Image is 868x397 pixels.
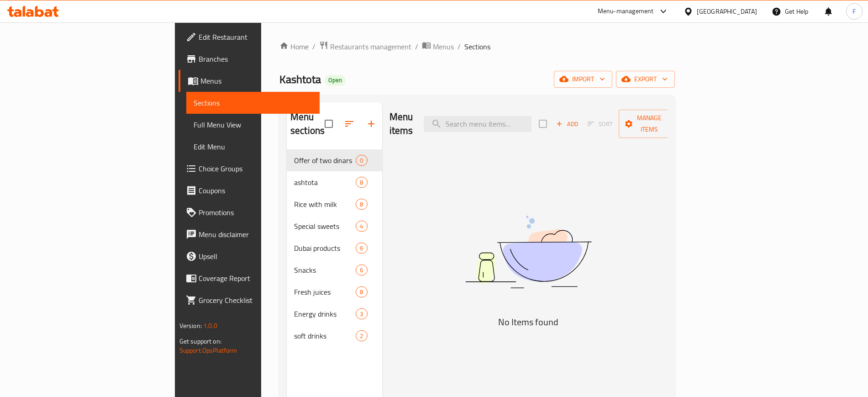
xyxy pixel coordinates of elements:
[179,201,320,223] a: Promotions
[356,310,367,318] span: 3
[179,70,320,92] a: Menus
[186,136,320,158] a: Edit Menu
[199,207,312,218] span: Promotions
[555,119,579,129] span: Add
[203,320,217,332] span: 1.0.0
[199,251,312,262] span: Upsell
[616,71,675,88] button: export
[414,191,642,312] img: dish.svg
[415,41,418,52] li: /
[199,163,312,174] span: Choice Groups
[458,41,461,52] li: /
[194,97,312,108] span: Sections
[356,244,367,253] span: 6
[356,178,367,187] span: 8
[179,26,320,48] a: Edit Restaurant
[561,74,605,85] span: import
[319,114,338,133] span: Select all sections
[356,222,367,231] span: 4
[294,265,356,275] span: Snacks
[552,117,582,131] button: Add
[186,92,320,114] a: Sections
[464,41,490,52] span: Sections
[356,177,367,188] div: items
[199,229,312,240] span: Menu disclaimer
[179,267,320,289] a: Coverage Report
[287,325,382,347] div: soft drinks2
[287,259,382,281] div: Snacks6
[179,180,320,201] a: Coupons
[287,215,382,237] div: Special sweets4
[287,193,382,215] div: Rice with milk8
[356,332,367,340] span: 2
[294,330,356,341] span: soft drinks
[389,110,413,138] h2: Menu items
[356,265,367,275] div: items
[697,6,757,16] div: [GEOGRAPHIC_DATA]
[200,75,312,86] span: Menus
[356,308,367,319] div: items
[294,286,356,297] span: Fresh juices
[294,243,356,254] span: Dubai products
[199,32,312,42] span: Edit Restaurant
[179,158,320,180] a: Choice Groups
[287,237,382,259] div: Dubai products6
[433,41,454,52] span: Menus
[356,221,367,232] div: items
[356,199,367,210] div: items
[356,266,367,275] span: 6
[356,243,367,254] div: items
[179,245,320,267] a: Upsell
[199,295,312,306] span: Grocery Checklist
[330,41,411,52] span: Restaurants management
[179,344,237,356] a: Support.OpsPlatform
[356,286,367,297] div: items
[360,113,382,135] button: Add section
[356,288,367,296] span: 8
[623,74,668,85] span: export
[287,146,382,350] nav: Menu sections
[279,41,675,53] nav: breadcrumb
[424,116,531,132] input: search
[294,221,356,232] span: Special sweets
[294,155,356,166] span: Offer of two dinars
[287,281,382,303] div: Fresh juices8
[179,289,320,311] a: Grocery Checklist
[294,308,356,319] span: Energy drinks
[194,119,312,130] span: Full Menu View
[626,112,673,135] span: Manage items
[414,315,642,329] h5: No Items found
[179,48,320,70] a: Branches
[422,41,454,53] a: Menus
[356,156,367,165] span: 0
[325,76,346,84] span: Open
[186,114,320,136] a: Full Menu View
[582,117,619,131] span: Select section first
[294,199,356,210] span: Rice with milk
[325,75,346,86] div: Open
[194,141,312,152] span: Edit Menu
[279,69,321,90] span: Kashtota
[199,53,312,64] span: Branches
[852,6,856,16] span: F
[319,41,411,53] a: Restaurants management
[619,110,680,138] button: Manage items
[199,273,312,284] span: Coverage Report
[554,71,612,88] button: import
[294,177,356,188] span: ashtota
[287,303,382,325] div: Energy drinks3
[356,155,367,166] div: items
[356,200,367,209] span: 8
[552,117,582,131] span: Add item
[287,171,382,193] div: ashtota8
[179,335,221,347] span: Get support on:
[199,185,312,196] span: Coupons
